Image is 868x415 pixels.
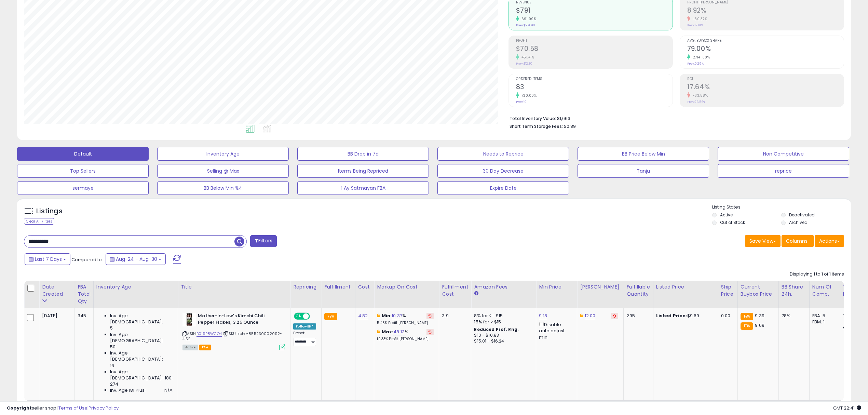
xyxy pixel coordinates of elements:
button: Items Being Repriced [297,164,429,178]
span: N/A [164,387,173,393]
div: $15.01 - $16.24 [474,338,531,344]
div: Fulfillment Cost [442,283,468,298]
small: 451.41% [519,55,534,60]
small: 691.99% [519,16,537,22]
div: [PERSON_NAME] [580,283,621,291]
button: BB Drop in 7d [297,147,429,161]
button: Top Sellers [17,164,149,178]
div: % [377,313,434,325]
div: Displaying 1 to 1 of 1 items [790,271,844,278]
small: FBA [741,313,753,320]
button: Expire Date [437,181,569,195]
span: 16 [110,363,114,369]
small: 730.00% [519,93,537,98]
small: -30.37% [690,16,707,22]
li: $1,663 [510,114,839,122]
h2: $791 [516,6,673,16]
div: % [377,329,434,342]
div: Num of Comp. [812,283,837,298]
div: 345 [78,313,88,319]
small: 27141.38% [690,55,710,60]
h2: $70.58 [516,45,673,54]
span: 2025-09-7 22:41 GMT [833,405,861,411]
button: Columns [782,235,814,247]
span: 9.69 [755,322,764,329]
button: Tanju [578,164,709,178]
a: Terms of Use [58,405,87,411]
div: Fulfillable Quantity [626,283,650,298]
div: Disable auto adjust min [539,321,572,340]
small: FBA [741,322,753,330]
div: BB Share 24h. [782,283,806,298]
button: 1 Ay Satmayan FBA [297,181,429,195]
small: Prev: 12.81% [687,23,703,27]
small: -33.58% [690,93,708,98]
a: Privacy Policy [89,405,119,411]
p: 19.33% Profit [PERSON_NAME] [377,337,434,342]
button: Non Competitive [718,147,849,161]
div: [DATE] [42,313,69,319]
span: Inv. Age [DEMOGRAPHIC_DATA]-180: [110,369,173,381]
span: Inv. Age [DEMOGRAPHIC_DATA]: [110,350,173,362]
a: 4.82 [358,312,368,319]
div: Total Rev. [843,283,868,298]
button: Aug-24 - Aug-30 [106,253,166,265]
button: Default [17,147,149,161]
label: Deactivated [789,212,815,218]
b: Listed Price: [656,312,687,319]
button: Selling @ Max [157,164,289,178]
span: Ordered Items [516,77,673,81]
button: BB Price Below Min [578,147,709,161]
span: Inv. Age [DEMOGRAPHIC_DATA]: [110,313,173,325]
label: Archived [789,219,808,225]
div: Amazon Fees [474,283,533,291]
img: 51wpmysKkNL._SL40_.jpg [182,313,196,326]
small: Prev: $99.90 [516,23,535,27]
div: Fulfillment [324,283,352,291]
div: seller snap | | [7,405,119,412]
small: Prev: 0.29% [687,62,704,66]
h2: 79.00% [687,45,844,54]
a: 48.13 [393,329,405,335]
span: ROI [687,77,844,81]
button: Last 7 Days [25,253,70,265]
div: Cost [358,283,371,291]
h2: 83 [516,83,673,92]
button: Inventory Age [157,147,289,161]
span: Last 7 Days [35,256,62,263]
span: Columns [786,238,808,244]
small: Prev: $12.80 [516,62,532,66]
b: Min: [382,312,392,319]
button: 30 Day Decrease [437,164,569,178]
div: Repricing [293,283,318,291]
span: Compared to: [71,256,103,263]
label: Active [720,212,733,218]
b: Reduced Prof. Rng. [474,326,519,332]
div: Clear All Filters [24,218,54,225]
div: Follow BB * [293,323,316,330]
div: Ship Price [721,283,735,298]
label: Out of Stock [720,219,745,225]
span: Inv. Age 181 Plus: [110,387,146,393]
small: Amazon Fees. [474,291,478,297]
th: The percentage added to the cost of goods (COGS) that forms the calculator for Min & Max prices. [374,281,439,308]
p: 5.45% Profit [PERSON_NAME] [377,321,434,325]
div: $9.69 [656,313,713,319]
span: 274 [110,381,118,387]
div: FBA: 5 [812,313,835,319]
button: Save View [745,235,781,247]
strong: Copyright [7,405,32,411]
div: Markup on Cost [377,283,436,291]
b: Total Inventory Value: [510,116,556,121]
small: FBA [324,313,337,320]
span: Revenue [516,1,673,4]
div: 8% for <= $15 [474,313,531,319]
div: Inventory Age [96,283,175,291]
h2: 8.92% [687,6,844,16]
a: B019P8WCO4 [196,331,222,337]
div: 0.00 [721,313,732,319]
div: FBA Total Qty [78,283,91,305]
div: Title [181,283,287,291]
div: 15% for > $15 [474,319,531,325]
div: 295 [626,313,648,319]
